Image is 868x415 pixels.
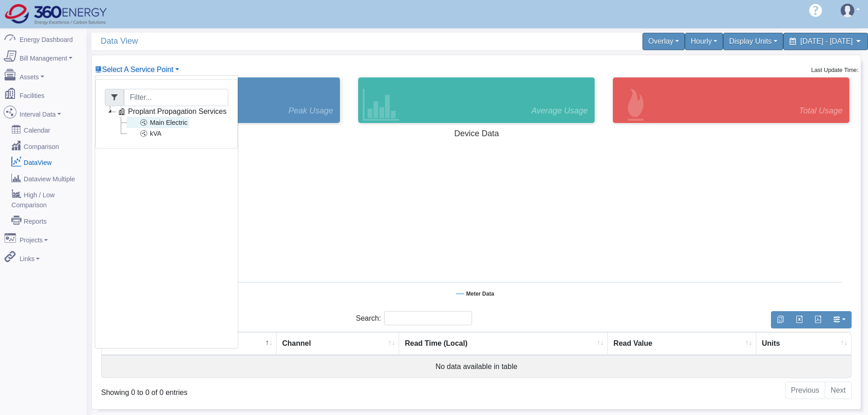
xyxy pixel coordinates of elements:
button: Copy to clipboard [771,311,790,328]
div: Display Units [723,33,783,50]
input: Filter [124,89,228,106]
li: Proplant Propagation Services [105,106,228,139]
input: Search: [384,311,472,325]
span: Device List [102,66,174,73]
span: Peak Usage [288,105,333,117]
small: Last Update Time: [811,67,858,73]
tspan: Meter Data [466,291,494,297]
a: Main Electric [127,117,189,128]
button: Show/Hide Columns [827,311,852,328]
th: Read Time (Local) : activate to sort column ascending [399,332,608,355]
span: [DATE] - [DATE] [801,37,853,45]
button: Export to Excel [790,311,809,328]
a: kVA [127,128,163,139]
div: Hourly [685,33,723,50]
li: Main Electric [116,117,228,128]
th: Channel : activate to sort column ascending [277,332,399,355]
button: Generate PDF [808,311,827,328]
span: Data View [101,33,481,50]
th: Units : activate to sort column ascending [756,332,851,355]
td: No data available in table [102,355,851,378]
div: Showing 0 to 0 of 0 entries [101,381,406,398]
img: user-3.svg [841,4,854,17]
li: kVA [116,128,228,139]
th: Read Value : activate to sort column ascending [608,332,756,355]
div: Overlay [642,33,685,50]
span: Total Usage [799,105,842,117]
div: Select A Service Point [95,75,238,348]
span: Average Usage [531,105,588,117]
label: Search: [356,311,472,325]
a: Select A Service Point [95,66,179,73]
a: Proplant Propagation Services [116,106,228,117]
tspan: Device Data [454,129,499,138]
span: Filter [105,89,124,106]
